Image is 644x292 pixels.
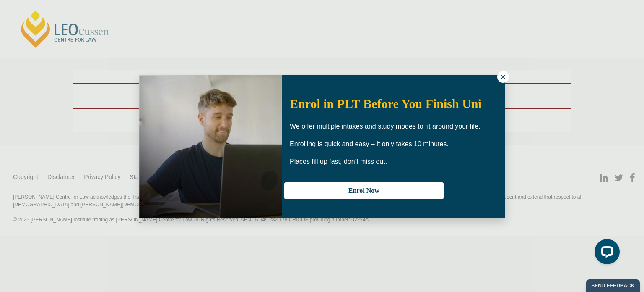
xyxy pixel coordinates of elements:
[290,158,387,165] span: Places fill up fast, don’t miss out.
[290,140,449,147] span: Enrolling is quick and easy – it only takes 10 minutes.
[139,75,282,218] img: Woman in yellow blouse holding folders looking to the right and smiling
[588,236,623,271] iframe: LiveChat chat widget
[290,97,482,110] span: Enrol in PLT Before You Finish Uni
[497,71,509,83] button: Close
[290,123,480,130] span: We offer multiple intakes and study modes to fit around your life.
[284,182,444,199] button: Enrol Now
